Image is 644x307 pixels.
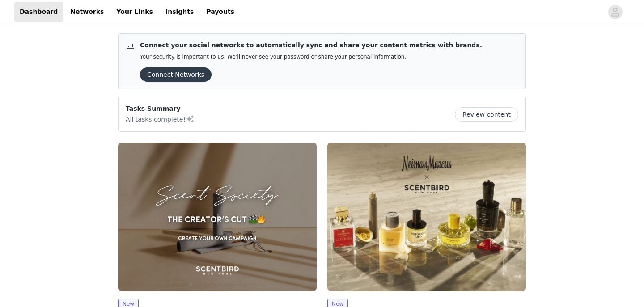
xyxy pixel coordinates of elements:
[327,143,526,291] img: Scentbird
[160,2,199,22] a: Insights
[455,107,518,122] button: Review content
[611,5,619,19] div: avatar
[140,54,482,60] p: Your security is important to us. We’ll never see your password or share your personal information.
[14,2,63,22] a: Dashboard
[140,41,482,50] p: Connect your social networks to automatically sync and share your content metrics with brands.
[126,114,195,124] p: All tasks complete!
[118,143,317,291] img: Scentbird
[111,2,158,22] a: Your Links
[140,67,212,82] button: Connect Networks
[126,104,195,114] p: Tasks Summary
[201,2,240,22] a: Payouts
[65,2,109,22] a: Networks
